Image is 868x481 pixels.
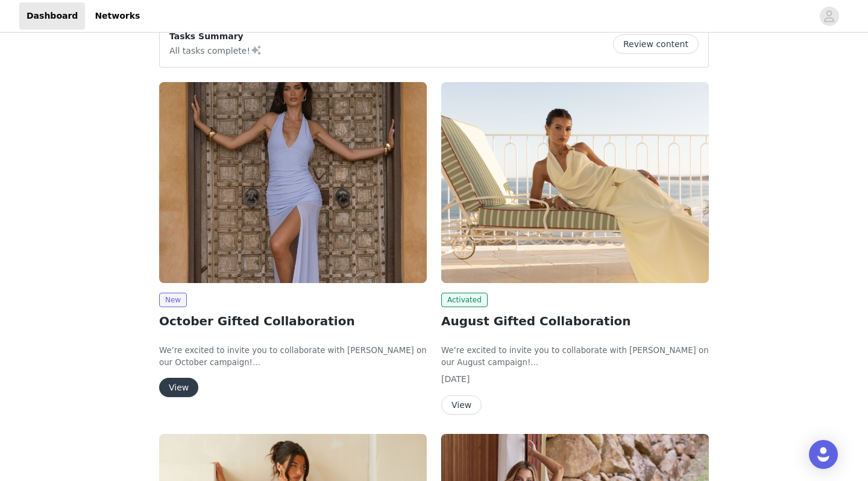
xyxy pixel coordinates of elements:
button: View [441,395,482,415]
span: [DATE] [441,374,470,384]
img: Peppermayo EU [159,82,427,283]
a: Dashboard [19,2,85,30]
p: Tasks Summary [169,30,262,43]
img: Peppermayo EU [441,82,709,283]
h2: August Gifted Collaboration [441,312,709,330]
a: Networks [87,2,147,30]
span: We’re excited to invite you to collaborate with [PERSON_NAME] on our October campaign! [159,346,427,367]
a: View [441,401,482,410]
div: avatar [823,7,835,26]
a: View [159,383,198,392]
span: Activated [441,293,488,307]
h2: October Gifted Collaboration [159,312,427,330]
span: We’re excited to invite you to collaborate with [PERSON_NAME] on our August campaign! [441,346,709,367]
span: New [159,293,187,307]
div: Open Intercom Messenger [809,440,838,469]
button: View [159,378,198,397]
p: All tasks complete! [169,43,262,57]
button: Review content [613,34,699,54]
